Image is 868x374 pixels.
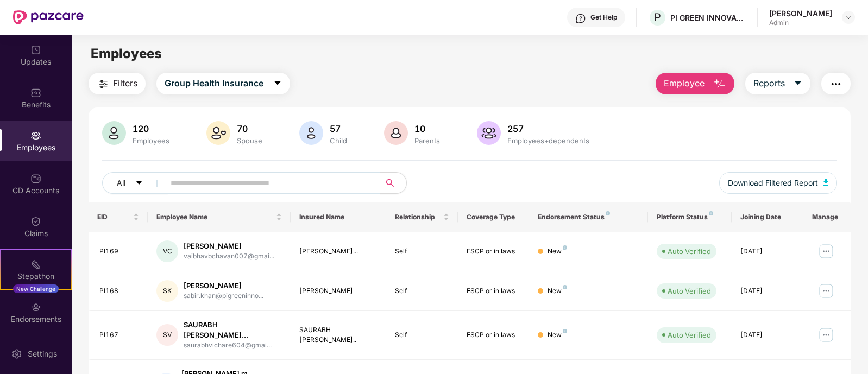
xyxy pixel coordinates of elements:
img: svg+xml;base64,PHN2ZyB4bWxucz0iaHR0cDovL3d3dy53My5vcmcvMjAwMC9zdmciIHhtbG5zOnhsaW5rPSJodHRwOi8vd3... [477,121,501,145]
span: EID [97,213,131,221]
span: Reports [753,77,785,90]
div: New [548,246,567,257]
span: All [117,177,125,189]
th: Insured Name [291,202,386,232]
th: Relationship [386,202,458,232]
img: svg+xml;base64,PHN2ZyB4bWxucz0iaHR0cDovL3d3dy53My5vcmcvMjAwMC9zdmciIHhtbG5zOnhsaW5rPSJodHRwOi8vd3... [823,179,829,186]
div: [PERSON_NAME] [299,286,377,296]
span: Download Filtered Report [728,177,818,189]
th: Coverage Type [458,202,530,232]
div: Employees+dependents [505,136,592,145]
img: svg+xml;base64,PHN2ZyB4bWxucz0iaHR0cDovL3d3dy53My5vcmcvMjAwMC9zdmciIHhtbG5zOnhsaW5rPSJodHRwOi8vd3... [102,121,126,145]
div: Self [395,246,449,257]
span: P [654,11,661,24]
div: SK [156,280,178,302]
img: svg+xml;base64,PHN2ZyB4bWxucz0iaHR0cDovL3d3dy53My5vcmcvMjAwMC9zdmciIHhtbG5zOnhsaW5rPSJodHRwOi8vd3... [713,78,726,91]
th: Joining Date [732,202,803,232]
img: svg+xml;base64,PHN2ZyBpZD0iSGVscC0zMngzMiIgeG1sbnM9Imh0dHA6Ly93d3cudzMub3JnLzIwMDAvc3ZnIiB3aWR0aD... [575,13,586,24]
div: [PERSON_NAME] [184,241,274,251]
div: [PERSON_NAME] [184,281,263,291]
div: PI169 [99,246,140,257]
button: search [380,172,407,194]
div: VC [156,240,178,262]
div: Employees [130,136,172,145]
div: 10 [412,123,442,134]
span: search [380,179,401,187]
div: [DATE] [740,286,795,296]
div: PI167 [99,330,140,340]
div: Self [395,286,449,296]
div: 120 [130,123,172,134]
span: Employee Name [156,213,274,221]
img: svg+xml;base64,PHN2ZyB4bWxucz0iaHR0cDovL3d3dy53My5vcmcvMjAwMC9zdmciIHhtbG5zOnhsaW5rPSJodHRwOi8vd3... [299,121,323,145]
span: Filters [113,77,137,90]
img: svg+xml;base64,PHN2ZyBpZD0iRHJvcGRvd24tMzJ4MzIiIHhtbG5zPSJodHRwOi8vd3d3LnczLm9yZy8yMDAwL3N2ZyIgd2... [844,13,853,22]
button: Employee [656,73,734,94]
div: New [548,330,567,340]
div: ESCP or in laws [467,246,521,257]
span: Employees [91,46,162,61]
img: manageButton [817,282,835,300]
div: saurabhvichare604@gmai... [184,340,282,351]
div: Endorsement Status [538,213,639,221]
span: Group Health Insurance [165,77,263,90]
span: caret-down [273,79,282,88]
div: PI GREEN INNOVATIONS PRIVATE LIMITED [670,12,746,23]
img: manageButton [817,326,835,344]
button: Reportscaret-down [745,73,810,94]
div: 257 [505,123,592,134]
div: vaibhavbchavan007@gmai... [184,251,274,262]
div: SV [156,324,178,346]
button: Filters [89,73,146,94]
div: Spouse [235,136,265,145]
img: svg+xml;base64,PHN2ZyB4bWxucz0iaHR0cDovL3d3dy53My5vcmcvMjAwMC9zdmciIHdpZHRoPSI4IiBoZWlnaHQ9IjgiIH... [606,211,610,215]
th: EID [89,202,148,232]
div: ESCP or in laws [467,286,521,296]
div: SAURABH [PERSON_NAME]... [184,320,282,340]
img: svg+xml;base64,PHN2ZyBpZD0iU2V0dGluZy0yMHgyMCIgeG1sbnM9Imh0dHA6Ly93d3cudzMub3JnLzIwMDAvc3ZnIiB3aW... [11,348,22,359]
div: Admin [769,18,832,27]
div: SAURABH [PERSON_NAME].. [299,325,377,346]
div: Stepathon [1,271,71,282]
span: Employee [664,77,705,90]
div: Self [395,330,449,340]
div: PI168 [99,286,140,296]
div: [DATE] [740,246,795,257]
div: Get Help [590,13,617,22]
button: Group Health Insurancecaret-down [156,73,290,94]
img: svg+xml;base64,PHN2ZyBpZD0iRW5kb3JzZW1lbnRzIiB4bWxucz0iaHR0cDovL3d3dy53My5vcmcvMjAwMC9zdmciIHdpZH... [30,302,41,313]
img: svg+xml;base64,PHN2ZyB4bWxucz0iaHR0cDovL3d3dy53My5vcmcvMjAwMC9zdmciIHdpZHRoPSI4IiBoZWlnaHQ9IjgiIH... [563,245,567,250]
img: svg+xml;base64,PHN2ZyB4bWxucz0iaHR0cDovL3d3dy53My5vcmcvMjAwMC9zdmciIHhtbG5zOnhsaW5rPSJodHRwOi8vd3... [384,121,408,145]
th: Employee Name [148,202,291,232]
div: sabir.khan@pigreeninno... [184,291,263,301]
div: 57 [328,123,349,134]
span: caret-down [135,179,143,188]
img: svg+xml;base64,PHN2ZyBpZD0iQ0RfQWNjb3VudHMiIGRhdGEtbmFtZT0iQ0QgQWNjb3VudHMiIHhtbG5zPSJodHRwOi8vd3... [30,173,41,184]
div: New Challenge [13,284,59,293]
div: [PERSON_NAME] [769,8,832,18]
div: [PERSON_NAME]... [299,246,377,257]
img: svg+xml;base64,PHN2ZyBpZD0iRW1wbG95ZWVzIiB4bWxucz0iaHR0cDovL3d3dy53My5vcmcvMjAwMC9zdmciIHdpZHRoPS... [30,130,41,141]
span: caret-down [794,79,802,88]
img: svg+xml;base64,PHN2ZyB4bWxucz0iaHR0cDovL3d3dy53My5vcmcvMjAwMC9zdmciIHdpZHRoPSIyNCIgaGVpZ2h0PSIyNC... [97,78,110,91]
img: svg+xml;base64,PHN2ZyBpZD0iVXBkYXRlZCIgeG1sbnM9Imh0dHA6Ly93d3cudzMub3JnLzIwMDAvc3ZnIiB3aWR0aD0iMj... [30,45,41,55]
div: Child [328,136,349,145]
div: Auto Verified [668,329,711,340]
div: Parents [412,136,442,145]
img: New Pazcare Logo [13,10,84,24]
div: ESCP or in laws [467,330,521,340]
th: Manage [803,202,851,232]
div: Settings [24,348,60,359]
img: manageButton [817,243,835,260]
div: Auto Verified [668,246,711,257]
div: New [548,286,567,296]
div: Platform Status [657,213,723,221]
img: svg+xml;base64,PHN2ZyB4bWxucz0iaHR0cDovL3d3dy53My5vcmcvMjAwMC9zdmciIHdpZHRoPSIyNCIgaGVpZ2h0PSIyNC... [829,78,842,91]
button: Allcaret-down [102,172,168,194]
button: Download Filtered Report [719,172,838,194]
img: svg+xml;base64,PHN2ZyB4bWxucz0iaHR0cDovL3d3dy53My5vcmcvMjAwMC9zdmciIHhtbG5zOnhsaW5rPSJodHRwOi8vd3... [206,121,230,145]
div: Auto Verified [668,286,711,296]
img: svg+xml;base64,PHN2ZyBpZD0iQmVuZWZpdHMiIHhtbG5zPSJodHRwOi8vd3d3LnczLm9yZy8yMDAwL3N2ZyIgd2lkdGg9Ij... [30,87,41,98]
img: svg+xml;base64,PHN2ZyB4bWxucz0iaHR0cDovL3d3dy53My5vcmcvMjAwMC9zdmciIHdpZHRoPSI4IiBoZWlnaHQ9IjgiIH... [709,211,713,215]
span: Relationship [395,213,441,221]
